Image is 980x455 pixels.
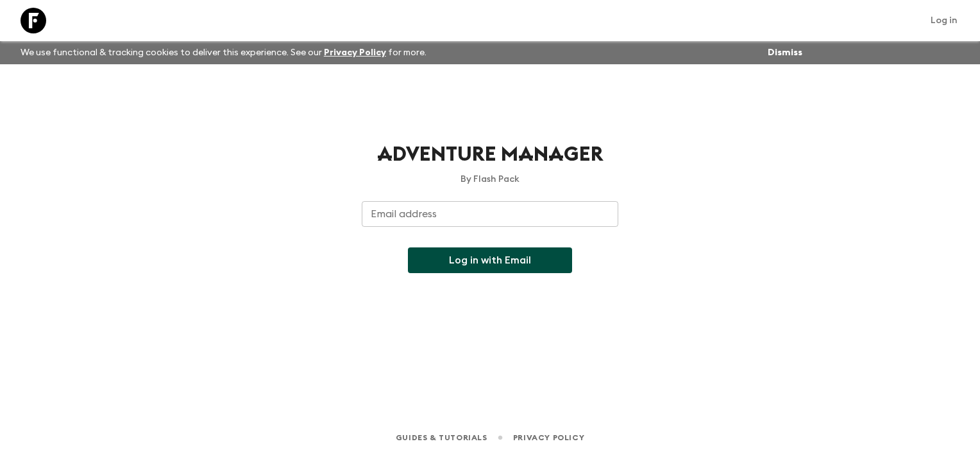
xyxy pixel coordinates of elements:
a: Guides & Tutorials [396,431,487,445]
a: Log in [924,12,965,30]
p: By Flash Pack [362,173,618,186]
button: Log in with Email [408,247,572,273]
p: We use functional & tracking cookies to deliver this experience. See our for more. [15,41,432,64]
h1: Adventure Manager [362,141,618,168]
a: Privacy Policy [324,48,386,57]
button: Dismiss [765,44,806,62]
a: Privacy Policy [513,431,584,445]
